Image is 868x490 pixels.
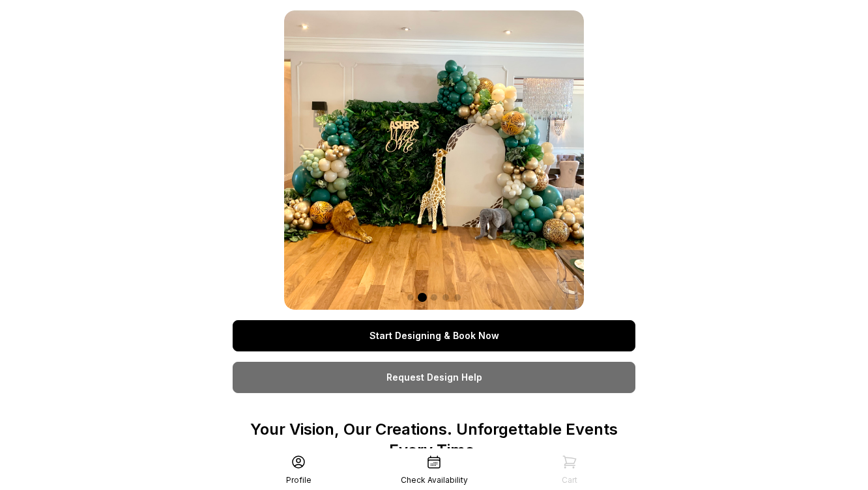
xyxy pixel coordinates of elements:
p: Your Vision, Our Creations. Unforgettable Events Every Time. [233,419,635,461]
div: Profile [286,475,311,485]
a: Request Design Help [233,362,635,393]
div: Cart [562,475,577,485]
a: Start Designing & Book Now [233,320,635,351]
div: Check Availability [401,475,468,485]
